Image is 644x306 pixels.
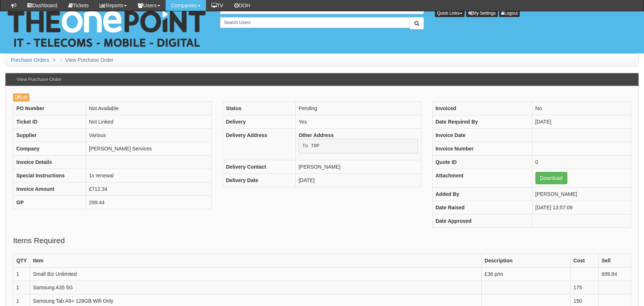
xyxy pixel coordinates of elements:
[295,115,421,129] td: Yes
[532,115,631,129] td: [DATE]
[532,156,631,169] td: 0
[482,254,571,267] th: Description
[30,267,481,281] td: Small Biz Unlimited
[299,139,418,153] pre: To TOP
[432,169,532,188] th: Attachment
[86,142,212,156] td: [PERSON_NAME] Services
[30,281,481,294] td: Samsung A35 5G
[432,129,532,142] th: Invoice Date
[86,129,212,142] td: Various
[13,102,86,115] th: PO Number
[86,169,212,182] td: 1x renewal
[13,156,86,169] th: Invoice Details
[432,188,532,201] th: Added By
[86,115,212,129] td: Not Linked
[432,115,532,129] th: Date Required By
[86,182,212,196] td: £712.34
[223,173,295,187] th: Delivery Date
[223,115,295,129] th: Delivery
[13,73,65,86] h3: View Purchase Order
[11,57,49,63] a: Purchase Orders
[599,267,631,281] td: 699.84
[13,182,86,196] th: Invoice Amount
[482,267,571,281] td: £36 p/m
[295,102,421,115] td: Pending
[86,102,212,115] td: Not Available
[499,9,520,17] a: Logout
[295,173,421,187] td: [DATE]
[299,132,334,138] b: Other Address
[532,188,631,201] td: [PERSON_NAME]
[59,56,114,64] li: View Purchase Order
[13,115,86,129] th: Ticket ID
[13,235,65,246] legend: Items Required
[223,102,295,115] th: Status
[435,9,465,17] button: Quick Links
[13,129,86,142] th: Supplier
[223,160,295,173] th: Delivery Contact
[220,17,410,28] input: Search Users
[535,172,567,184] a: Download
[295,160,421,173] td: [PERSON_NAME]
[532,102,631,115] td: No
[30,254,481,267] th: Item
[432,201,532,214] th: Date Raised
[570,254,598,267] th: Cost
[51,57,57,63] span: >
[432,102,532,115] th: Invoiced
[432,214,532,228] th: Date Approved
[13,196,86,209] th: GP
[223,129,295,160] th: Delivery Address
[13,142,86,156] th: Company
[13,281,30,294] td: 1
[13,93,29,101] a: Edit
[13,267,30,281] td: 1
[432,156,532,169] th: Quote ID
[466,9,498,17] a: My Settings
[570,281,598,294] td: 175
[532,201,631,214] td: [DATE] 13:57:09
[13,254,30,267] th: QTY
[13,169,86,182] th: Special Instructions
[599,254,631,267] th: Sell
[432,142,532,156] th: Invoice Number
[86,196,212,209] td: 299.44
